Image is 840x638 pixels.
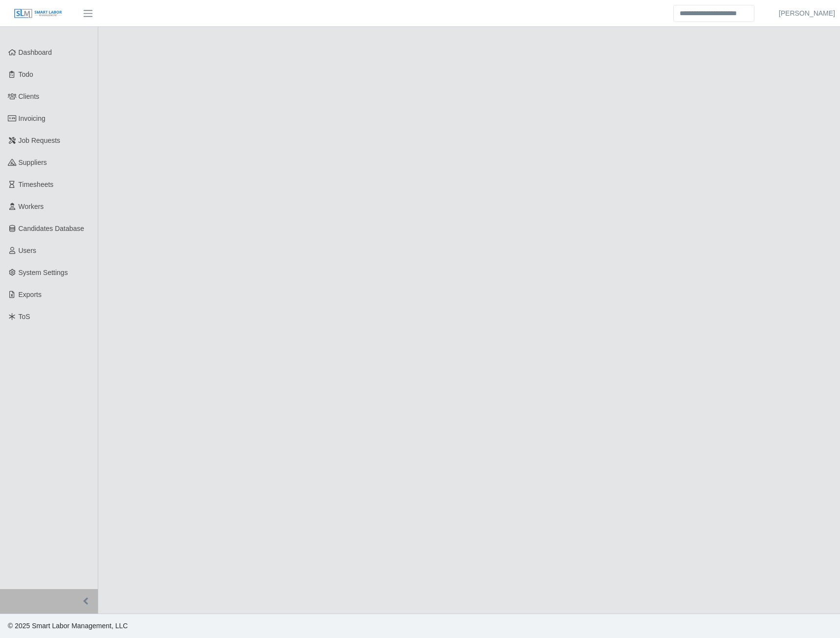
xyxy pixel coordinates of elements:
[19,203,44,210] span: Workers
[19,137,61,144] span: Job Requests
[19,48,52,56] span: Dashboard
[19,114,45,122] span: Invoicing
[19,159,47,166] span: Suppliers
[19,181,54,188] span: Timesheets
[19,70,33,78] span: Todo
[19,225,85,232] span: Candidates Database
[19,269,68,276] span: System Settings
[14,8,63,19] img: SLM Logo
[19,92,40,100] span: Clients
[19,313,30,320] span: ToS
[673,5,754,22] input: Search
[19,247,37,254] span: Users
[8,622,128,630] span: © 2025 Smart Labor Management, LLC
[19,291,42,298] span: Exports
[779,8,835,19] a: [PERSON_NAME]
